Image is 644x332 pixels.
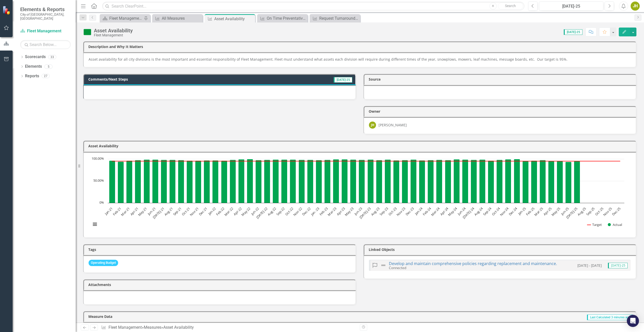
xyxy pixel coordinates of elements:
path: Dec-21, 96.58. Actual. [204,160,210,203]
a: Fleet Management [20,28,71,34]
text: [DATE]-22 [255,206,269,220]
div: Asset Availability [214,16,254,22]
text: Nov-24 [499,206,510,217]
text: Dec-25 [611,206,622,217]
path: Feb-22, 96.26. Actual. [221,160,227,203]
path: Jun-21, 98.68. Actual. [152,159,158,203]
path: Sep-23, 98.56. Actual. [385,159,391,203]
text: Sep-22 [275,206,286,217]
text: Mar-21 [120,206,131,217]
text: [DATE]-25 [565,206,578,220]
g: Actual, series 2 of 2. Bar series with 60 bars. [109,159,620,203]
path: Jan-22, 96.77. Actual. [212,160,219,203]
text: Aug-22 [266,206,277,217]
path: Dec-23, 98.36. Actual. [411,159,417,203]
text: Feb-24 [422,206,432,217]
a: Measures [144,325,161,330]
img: On Target [83,28,91,36]
path: Jun-22, 97.14. Actual. [256,160,262,203]
path: May-25, 95.15. Actual. [557,161,563,203]
path: Nov-21, 96.49. Actual. [195,160,201,203]
text: Jun-23 [353,206,363,216]
text: Dec-23 [405,206,415,217]
button: Search [498,3,523,10]
h3: Owner [369,109,633,113]
text: Jan-24 [413,206,423,216]
h3: Linked Objects [369,248,633,251]
text: Sep-24 [482,206,493,217]
div: » » [101,325,356,330]
div: 33 [48,55,56,59]
a: All Measures [153,15,201,21]
button: Show Actual [608,222,622,227]
text: Aug-21 [163,206,174,217]
input: Search ClearPoint... [102,2,524,11]
path: Feb-21, 94.12. Actual. [118,161,124,203]
path: Nov-23, 97.48. Actual. [402,160,408,203]
a: Fleet Management [101,15,143,21]
a: Develop and maintain comprehensive policies regarding replacement and maintenance. [389,261,557,266]
span: [DATE]-25 [334,77,352,83]
path: Sep-21, 97.36. Actual. [178,160,184,203]
path: Jul-21, 98.16. Actual. [161,160,167,203]
text: Jan-22 [207,206,217,216]
text: [DATE]-23 [358,206,372,220]
text: Jan -23 [310,206,320,217]
div: Fleet Management [109,15,143,21]
path: Jul-23, 98.42. Actual. [368,159,374,203]
path: Dec-24, 99.67. Actual. [514,159,520,203]
text: Apr-22 [232,206,243,216]
span: Operating Budget [89,260,118,266]
div: Request Turnaround Time [319,15,359,21]
text: Aug-23 [370,206,381,217]
path: Jul-25, 95.08. Actual. [574,161,580,203]
path: Mar-22, 98.14. Actual. [230,160,236,203]
path: Jun-23, 97.97. Actual. [359,160,365,203]
text: Aug-25 [576,206,587,217]
h3: Asset Availability [88,144,633,148]
text: Mar-24 [430,206,441,217]
path: Aug-24, 98.72. Actual. [479,159,486,203]
text: Jun-24 [456,206,467,216]
text: 50.00% [93,178,104,183]
text: Jun-21 [146,206,156,216]
path: Aug-23, 97.4. Actual. [376,160,382,203]
text: Dec-24 [508,206,518,217]
path: Feb-24, 97.14. Actual. [428,160,434,203]
path: Aug-21, 97.94. Actual. [170,160,176,203]
svg: Interactive chart [89,156,627,232]
a: Fleet Management [109,325,142,330]
text: Feb-21 [112,206,122,217]
div: Asset Availability [94,28,133,33]
text: Jan-21 [103,206,114,216]
text: Nov-23 [395,206,406,217]
text: Feb-25 [525,206,535,217]
text: Mar-25 [533,206,544,217]
path: Apr-23, 99.38. Actual. [342,159,348,203]
path: Dec-22, 97.87. Actual. [307,160,313,203]
path: Sep-22, 98.78. Actual. [281,159,287,203]
div: Chart. Highcharts interactive chart. [89,156,631,232]
button: [DATE]-25 [539,2,603,11]
text: Jun-25 [560,206,570,216]
text: Apr-23 [336,206,346,216]
text: Nov-22 [292,206,303,217]
text: Oct-21 [181,206,191,216]
input: Search Below... [20,40,71,49]
text: Nov-21 [189,206,199,217]
path: Jun-25, 93.36. Actual. [566,162,572,203]
h3: Attachments [88,283,353,287]
div: Fleet Management [94,33,133,37]
text: Sep-23 [379,206,389,217]
a: On Time Preventative Maintenance [258,15,306,21]
button: JH [631,2,640,11]
text: 100.00% [92,156,104,161]
path: Sep-24, 96.36. Actual. [488,160,494,203]
text: [DATE]-24 [462,206,475,220]
h3: Tags [88,248,353,251]
text: Oct-24 [491,206,501,216]
text: Mar-22 [223,206,234,217]
text: Oct-22 [284,206,294,216]
text: Aug-24 [473,206,484,217]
